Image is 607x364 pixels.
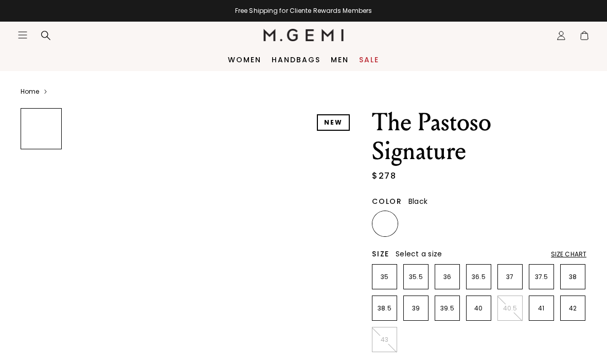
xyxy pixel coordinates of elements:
[21,245,61,285] img: The Pastoso Signature
[372,170,396,182] div: $278
[21,154,61,194] img: The Pastoso Signature
[396,249,442,259] span: Select a size
[498,273,522,281] p: 37
[372,304,397,313] p: 38.5
[435,304,459,313] p: 39.5
[359,56,379,64] a: Sale
[21,88,39,96] a: Home
[317,114,350,131] div: NEW
[529,304,554,313] p: 41
[467,304,491,313] p: 40
[373,212,397,235] img: Black
[529,273,554,281] p: 37.5
[498,304,522,313] p: 40.5
[228,56,261,64] a: Women
[561,273,585,281] p: 38
[263,29,344,41] img: M.Gemi
[21,290,61,330] img: The Pastoso Signature
[372,273,397,281] p: 35
[17,30,28,40] button: Open site menu
[372,197,402,205] h2: Color
[551,250,586,258] div: Size Chart
[435,273,459,281] p: 36
[467,273,491,281] p: 36.5
[372,336,397,344] p: 43
[404,273,428,281] p: 35.5
[331,56,349,64] a: Men
[404,304,428,313] p: 39
[436,212,459,235] img: Tan
[561,304,585,313] p: 42
[372,250,389,258] h2: Size
[405,212,428,235] img: Chocolate
[372,108,586,166] h1: The Pastoso Signature
[408,196,427,206] span: Black
[21,199,61,239] img: The Pastoso Signature
[272,56,320,64] a: Handbags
